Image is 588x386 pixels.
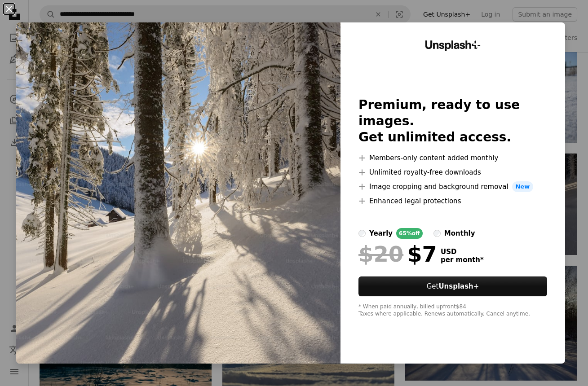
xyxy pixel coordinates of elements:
[358,303,547,318] div: * When paid annually, billed upfront $84 Taxes where applicable. Renews automatically. Cancel any...
[441,248,484,256] span: USD
[444,228,475,239] div: monthly
[358,153,547,163] li: Members-only content added monthly
[512,181,534,192] span: New
[441,256,484,264] span: per month *
[369,228,393,239] div: yearly
[358,276,547,296] button: GetUnsplash+
[438,282,479,290] strong: Unsplash+
[358,167,547,178] li: Unlimited royalty-free downloads
[358,97,547,145] h2: Premium, ready to use images. Get unlimited access.
[358,242,403,266] span: $20
[433,230,441,237] input: monthly
[358,196,547,206] li: Enhanced legal protections
[358,242,437,266] div: $7
[358,181,547,192] li: Image cropping and background removal
[396,228,423,239] div: 65% off
[358,230,366,237] input: yearly65%off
